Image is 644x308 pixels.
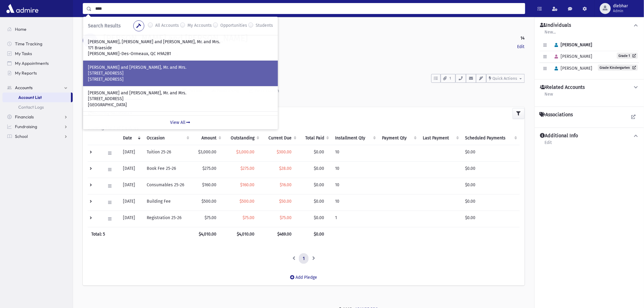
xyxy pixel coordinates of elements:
[88,45,273,51] p: 171 Braeside
[192,227,224,241] th: $4,010.00
[143,131,192,145] th: Occasion : activate to sort column ascending
[613,9,628,13] span: Admin
[119,161,143,178] td: [DATE]
[279,166,292,171] span: $28.00
[262,131,299,145] th: Current Due: activate to sort column ascending
[15,61,49,66] span: My Appointments
[119,131,143,145] th: Date: activate to sort column ascending
[2,131,73,141] a: School
[552,54,593,59] span: [PERSON_NAME]
[220,22,247,30] label: Opportunities
[314,166,324,171] span: $0.00
[18,95,42,100] span: Account List
[83,33,97,48] div: B
[540,22,639,29] button: Individuals
[88,39,273,45] p: [PERSON_NAME], [PERSON_NAME] and [PERSON_NAME], Mr. and Mrs.
[314,149,324,155] span: $0.00
[15,41,42,47] span: Time Tracking
[240,166,254,171] span: $275.00
[192,161,224,178] td: $275.00
[314,215,324,220] span: $0.00
[2,102,73,112] a: Contact Logs
[88,90,273,96] p: [PERSON_NAME] and [PERSON_NAME], Mr. and Mrs.
[331,161,378,178] td: 10
[18,104,44,110] span: Contact Logs
[552,66,593,71] span: [PERSON_NAME]
[540,112,573,118] h4: Associations
[15,70,37,76] span: My Reports
[15,51,32,56] span: My Tasks
[192,131,224,145] th: Amount: activate to sort column ascending
[143,161,192,178] td: Book Fee 25-26
[419,131,462,145] th: Last Payment: activate to sort column ascending
[613,4,628,9] span: dlebhar
[331,131,378,145] th: Installment Qty: activate to sort column ascending
[285,270,322,285] a: Add Pledge
[88,102,273,108] p: [GEOGRAPHIC_DATA]
[598,65,638,71] a: Grade Kindergarten
[88,70,273,76] p: [STREET_ADDRESS]
[2,93,71,102] a: Account List
[83,83,112,100] a: Activity
[119,211,143,227] td: [DATE]
[15,114,34,120] span: Financials
[331,211,378,227] td: 1
[314,182,324,187] span: $0.00
[2,83,73,93] a: Accounts
[262,227,299,241] th: $469.00
[88,125,520,131] div: Showing 1 to 5 of 5 entries
[192,194,224,211] td: $500.00
[544,91,554,102] a: New
[15,85,33,90] span: Accounts
[88,227,192,241] th: Total: 5
[88,96,273,102] p: [STREET_ADDRESS]
[224,227,261,241] th: $4,010.00
[299,131,331,145] th: Total Paid: activate to sort column ascending
[88,23,121,29] span: Search Results
[540,22,571,29] h4: Individuals
[143,211,192,227] td: Registration 25-26
[279,199,292,204] span: $50.00
[299,253,309,264] a: 1
[119,178,143,194] td: [DATE]
[5,2,40,15] img: AdmirePro
[256,22,273,30] label: Students
[448,76,453,81] span: 1
[192,211,224,227] td: $75.00
[143,178,192,194] td: Consumables 25-26
[119,194,143,211] td: [DATE]
[155,22,179,30] label: All Accounts
[243,215,254,220] span: $75.00
[462,145,520,161] td: $0.00
[88,51,273,57] p: [PERSON_NAME]-Des-Ormeaux, QC H9A2B1
[493,76,517,81] span: Quick Actions
[521,35,525,41] strong: 14
[92,3,525,14] input: Search
[486,74,525,83] button: Quick Actions
[552,42,593,47] span: [PERSON_NAME]
[462,211,520,227] td: $0.00
[517,44,525,50] a: Edit
[88,65,273,71] p: [PERSON_NAME] and [PERSON_NAME], Mr. and Mrs.
[15,124,37,129] span: Fundraising
[331,178,378,194] td: 10
[83,24,105,33] nav: breadcrumb
[83,25,105,30] a: Accounts
[2,112,73,122] a: Financials
[2,49,73,58] a: My Tasks
[544,139,552,150] a: Edit
[280,215,292,220] span: $75.00
[378,131,419,145] th: Payment Qty: activate to sort column ascending
[462,178,520,194] td: $0.00
[224,131,261,145] th: Outstanding: activate to sort column ascending
[277,149,292,155] span: $300.00
[462,161,520,178] td: $0.00
[119,145,143,161] td: [DATE]
[314,199,324,204] span: $0.00
[192,178,224,194] td: $160.00
[15,26,26,32] span: Home
[143,194,192,211] td: Building Fee
[240,182,254,187] span: $160.00
[15,134,28,139] span: School
[540,133,578,139] h4: Additional Info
